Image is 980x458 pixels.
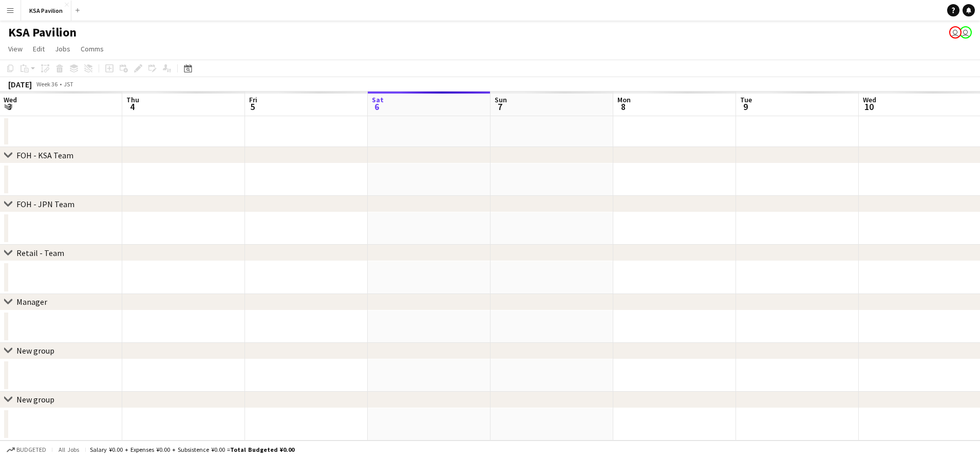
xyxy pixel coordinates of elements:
[949,26,962,39] app-user-avatar: Yousef Alabdulmuhsin
[16,395,54,405] div: New group
[740,95,752,104] span: Tue
[8,44,23,53] span: View
[64,80,73,88] div: JST
[51,42,74,56] a: Jobs
[125,101,139,113] span: 4
[16,248,64,258] div: Retail - Team
[16,297,47,307] div: Manager
[739,101,752,113] span: 9
[8,79,32,89] div: [DATE]
[126,95,139,104] span: Thu
[861,101,876,113] span: 10
[2,101,17,113] span: 3
[33,44,45,53] span: Edit
[55,44,70,53] span: Jobs
[372,95,384,104] span: Sat
[16,446,46,453] span: Budgeted
[77,42,108,56] a: Comms
[16,199,74,209] div: FOH - JPN Team
[248,101,257,113] span: 5
[81,44,104,53] span: Comms
[90,446,294,453] div: Salary ¥0.00 + Expenses ¥0.00 + Subsistence ¥0.00 =
[493,101,507,113] span: 7
[4,95,17,104] span: Wed
[8,25,77,40] h1: KSA Pavilion
[370,101,384,113] span: 6
[56,446,81,453] span: All jobs
[4,42,27,56] a: View
[959,26,972,39] app-user-avatar: Yousef Alabdulmuhsin
[495,95,507,104] span: Sun
[16,150,73,160] div: FOH - KSA Team
[5,444,48,455] button: Budgeted
[16,345,54,356] div: New group
[249,95,257,104] span: Fri
[616,101,631,113] span: 8
[230,446,294,453] span: Total Budgeted ¥0.00
[21,1,71,21] button: KSA Pavilion
[29,42,49,56] a: Edit
[863,95,876,104] span: Wed
[34,80,60,88] span: Week 36
[617,95,631,104] span: Mon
